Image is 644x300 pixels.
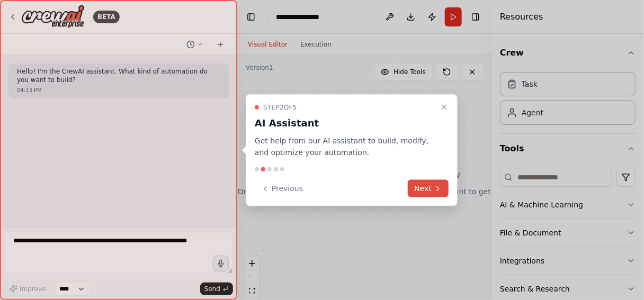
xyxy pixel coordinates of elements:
p: Get help from our AI assistant to build, modify, and optimize your automation. [255,134,436,159]
button: Next [408,180,449,197]
h3: AI Assistant [255,115,436,130]
button: Hide left sidebar [244,10,258,24]
button: Previous [255,180,309,197]
span: Step 2 of 5 [263,103,297,111]
button: Close walkthrough [438,101,451,113]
